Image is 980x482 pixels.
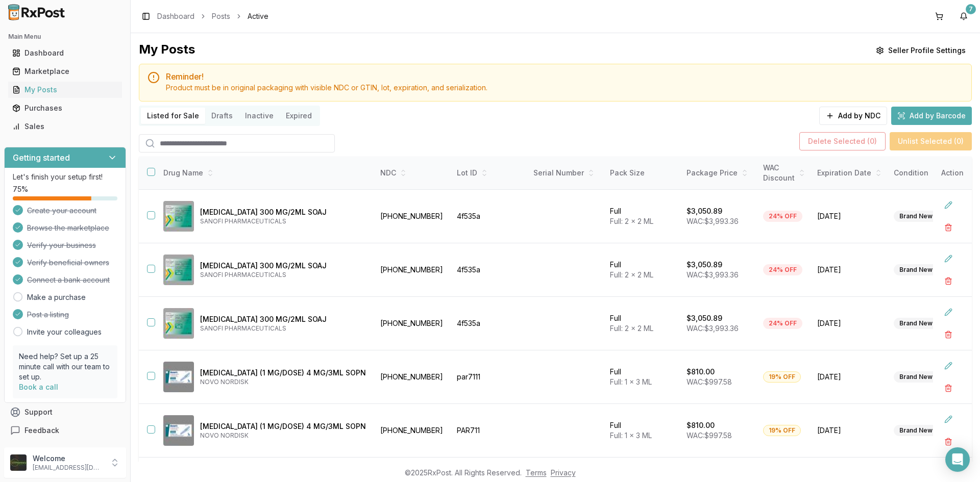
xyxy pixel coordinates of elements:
[817,168,881,178] div: Expiration Date
[939,410,958,428] button: Edit
[163,201,194,232] img: Dupixent 300 MG/2ML SOAJ
[163,308,194,339] img: Dupixent 300 MG/2ML SOAJ
[451,243,527,297] td: 4f535a
[27,327,102,337] a: Invite your colleagues
[687,420,715,430] p: $810.00
[763,371,801,383] div: 19% OFF
[12,121,118,132] div: Sales
[966,4,976,14] div: 7
[12,48,118,58] div: Dashboard
[205,108,239,124] button: Drafts
[610,217,653,225] span: Full: 2 x 2 ML
[687,313,722,323] p: $3,050.89
[374,350,451,404] td: [PHONE_NUMBER]
[374,190,451,243] td: [PHONE_NUMBER]
[8,62,122,81] a: Marketplace
[604,157,680,190] th: Pack Size
[451,350,527,404] td: par7111
[933,157,972,190] th: Action
[374,243,451,297] td: [PHONE_NUMBER]
[894,264,938,275] div: Brand New
[687,367,715,377] p: $810.00
[945,447,970,472] div: Open Intercom Messenger
[817,372,881,382] span: [DATE]
[33,464,104,472] p: [EMAIL_ADDRESS][DOMAIN_NAME]
[610,431,652,440] span: Full: 1 x 3 ML
[19,351,111,382] p: Need help? Set up a 25 minute call with our team to set up.
[27,223,109,233] span: Browse the marketplace
[687,431,732,440] span: WAC: $997.58
[12,103,118,113] div: Purchases
[687,168,751,178] div: Package Price
[939,325,958,344] button: Delete
[200,217,366,225] p: SANOFI PHARMACEUTICALS
[604,297,680,350] td: Full
[200,368,366,378] p: [MEDICAL_DATA] (1 MG/DOSE) 4 MG/3ML SOPN
[163,362,194,392] img: Ozempic (1 MG/DOSE) 4 MG/3ML SOPN
[526,468,547,477] a: Terms
[451,190,527,243] td: 4f535a
[248,11,268,21] span: Active
[4,82,126,98] button: My Posts
[551,468,576,477] a: Privacy
[200,207,366,217] p: [MEDICAL_DATA] 300 MG/2ML SOAJ
[139,41,195,60] div: My Posts
[817,265,881,275] span: [DATE]
[27,258,109,268] span: Verify beneficial owners
[457,168,521,178] div: Lot ID
[166,83,963,93] div: Product must be in original packaging with visible NDC or GTIN, lot, expiration, and serialization.
[604,350,680,404] td: Full
[4,100,126,116] button: Purchases
[687,270,739,279] span: WAC: $3,993.36
[894,318,938,329] div: Brand New
[939,196,958,214] button: Edit
[163,255,194,285] img: Dupixent 300 MG/2ML SOAJ
[604,190,680,243] td: Full
[817,425,881,436] span: [DATE]
[157,11,268,21] nav: breadcrumb
[19,383,58,391] a: Book a call
[200,324,366,333] p: SANOFI PHARMACEUTICALS
[763,425,801,436] div: 19% OFF
[380,168,445,178] div: NDC
[166,72,963,81] h5: Reminder!
[4,63,126,80] button: Marketplace
[610,324,653,333] span: Full: 2 x 2 ML
[891,107,972,125] button: Add by Barcode
[27,240,96,250] span: Verify your business
[939,433,958,451] button: Delete
[163,415,194,446] img: Ozempic (1 MG/DOSE) 4 MG/3ML SOPN
[200,378,366,386] p: NOVO NORDISK
[604,243,680,297] td: Full
[819,107,887,125] button: Add by NDC
[12,66,118,77] div: Marketplace
[200,432,366,440] p: NOVO NORDISK
[888,157,964,190] th: Condition
[870,41,972,60] button: Seller Profile Settings
[200,421,366,432] p: [MEDICAL_DATA] (1 MG/DOSE) 4 MG/3ML SOPN
[763,318,802,329] div: 24% OFF
[4,45,126,61] button: Dashboard
[687,324,739,333] span: WAC: $3,993.36
[894,371,938,383] div: Brand New
[24,425,59,436] span: Feedback
[374,297,451,350] td: [PHONE_NUMBER]
[8,81,122,99] a: My Posts
[141,108,205,124] button: Listed for Sale
[894,211,938,222] div: Brand New
[939,272,958,290] button: Delete
[13,172,117,182] p: Let's finish your setup first!
[8,33,122,41] h2: Main Menu
[763,264,802,275] div: 24% OFF
[163,168,366,178] div: Drug Name
[200,271,366,279] p: SANOFI PHARMACEUTICALS
[27,275,110,285] span: Connect a bank account
[687,206,722,216] p: $3,050.89
[817,318,881,328] span: [DATE]
[33,453,104,464] p: Welcome
[10,454,27,471] img: User avatar
[610,377,652,386] span: Full: 1 x 3 ML
[451,297,527,350] td: 4f535a
[13,184,28,194] span: 75 %
[533,168,598,178] div: Serial Number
